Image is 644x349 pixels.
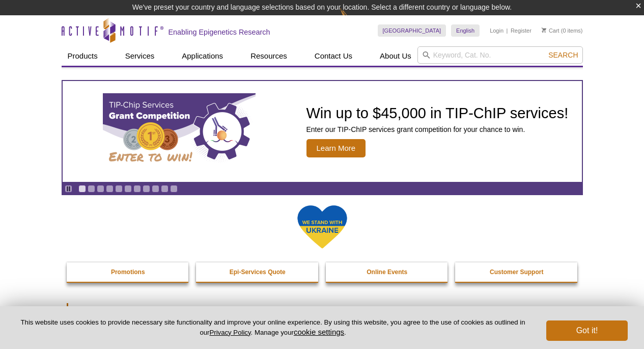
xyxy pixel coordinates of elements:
h2: Win up to $45,000 in TIP-ChIP services! [306,105,569,121]
img: Your Cart [542,28,546,33]
h2: Featured Products [67,303,578,318]
a: Go to slide 2 [88,185,95,193]
a: Go to slide 1 [78,185,86,193]
img: Change Here [340,8,367,32]
strong: Epi-Services Quote [230,269,286,276]
strong: Customer Support [490,269,543,276]
strong: Promotions [111,269,145,276]
a: TIP-ChIP Services Grant Competition Win up to $45,000 in TIP-ChIP services! Enter our TIP-ChIP se... [63,81,582,182]
a: Register [511,27,531,34]
a: Go to slide 11 [170,185,178,193]
a: Go to slide 3 [97,185,104,193]
a: Customer Support [455,262,578,282]
a: Contact Us [309,46,358,66]
a: Go to slide 8 [143,185,150,193]
p: Enter our TIP-ChIP services grant competition for your chance to win. [306,125,569,134]
a: Applications [176,46,229,66]
a: Products [62,46,104,66]
a: Promotions [67,262,190,282]
a: Epi-Services Quote [196,262,319,282]
a: Services [119,46,161,66]
a: Login [490,27,503,34]
h2: Enabling Epigenetics Research [169,28,270,37]
a: Resources [244,46,293,66]
li: (0 items) [542,24,583,37]
img: TIP-ChIP Services Grant Competition [103,93,256,170]
a: Cart [542,27,559,34]
a: [GEOGRAPHIC_DATA] [378,24,446,37]
a: About Us [374,46,417,66]
li: | [507,24,508,37]
span: Learn More [306,139,366,157]
a: Go to slide 6 [124,185,132,193]
a: Go to slide 5 [115,185,123,193]
a: Go to slide 4 [106,185,114,193]
a: Go to slide 9 [152,185,159,193]
button: cookie settings [294,328,344,336]
button: Search [545,50,581,60]
a: Privacy Policy [209,329,250,336]
a: Toggle autoplay [65,185,72,193]
button: Got it! [546,320,628,341]
article: TIP-ChIP Services Grant Competition [63,81,582,182]
a: Go to slide 7 [133,185,141,193]
strong: Online Events [367,269,407,276]
img: We Stand With Ukraine [297,204,348,250]
input: Keyword, Cat. No. [417,46,583,64]
a: English [451,24,480,37]
p: This website uses cookies to provide necessary site functionality and improve your online experie... [16,318,529,337]
a: Online Events [326,262,449,282]
a: Go to slide 10 [161,185,169,193]
span: Search [548,51,578,59]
